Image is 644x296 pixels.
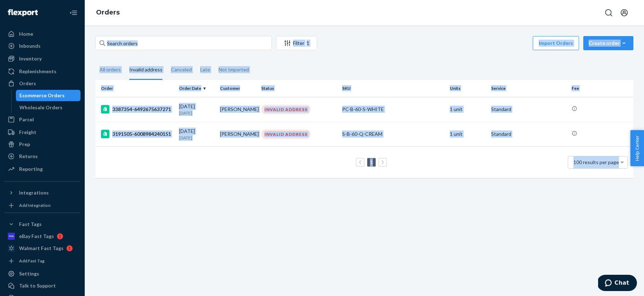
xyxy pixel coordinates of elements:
div: Add Fast Tag [19,258,44,264]
a: Parcel [4,114,80,125]
td: [PERSON_NAME] [217,122,258,146]
div: Create order [589,40,628,47]
a: Replenishments [4,66,80,77]
th: Units [447,80,488,97]
a: Freight [4,127,80,138]
th: Fee [569,80,633,97]
a: Home [4,28,80,40]
th: SKU [339,80,447,97]
button: Help Center [630,130,644,166]
a: eBay Fast Tags [4,231,80,242]
div: 3191505-6008984240151 [101,130,173,138]
button: Import Orders [533,36,579,50]
div: Add Integration [19,202,50,208]
ol: breadcrumbs [90,2,125,23]
div: Freight [19,129,36,136]
div: Orders [19,80,36,87]
div: Home [19,30,33,37]
div: Inventory [19,55,42,62]
button: Talk to Support [4,280,80,291]
button: Create order [583,36,633,50]
div: Late [200,60,210,79]
div: Fast Tags [19,221,42,228]
p: [DATE] [179,110,215,116]
a: Ecommerce Orders [16,90,81,101]
div: Wholesale Orders [19,104,62,111]
th: Service [488,80,569,97]
a: Orders [96,8,120,16]
div: S-B-60-Q-CREAM [342,130,444,138]
button: Integrations [4,187,80,198]
div: Customer [220,85,256,91]
div: Canceled [171,60,192,79]
a: Wholesale Orders [16,102,81,113]
a: Page 1 is your current page [369,159,374,165]
div: 1 [306,40,309,47]
button: Open account menu [617,6,631,20]
input: Search orders [95,36,272,50]
p: [DATE] [179,135,215,141]
div: INVALID ADDRESS [261,105,311,114]
div: Walmart Fast Tags [19,245,64,252]
div: INVALID ADDRESS [261,129,311,139]
div: [DATE] [179,103,215,116]
div: PC-B-60-S-WHITE [342,106,444,113]
a: Inbounds [4,40,80,52]
div: Not Imported [219,60,249,79]
div: eBay Fast Tags [19,233,54,240]
div: Ecommerce Orders [19,92,65,99]
div: [DATE] [179,128,215,141]
div: 3387354-6492675637271 [101,105,173,114]
div: Reporting [19,166,43,173]
div: Inbounds [19,42,41,50]
a: Returns [4,151,80,162]
div: All orders [100,60,121,79]
button: Open Search Box [602,6,616,20]
th: Order Date [176,80,217,97]
td: [PERSON_NAME] [217,97,258,122]
div: Replenishments [19,68,56,75]
div: Prep [19,141,30,148]
div: Filter [276,40,317,47]
td: 1 unit [447,97,488,122]
a: Reporting [4,163,80,175]
a: Orders [4,78,80,89]
div: Invalid address [129,60,162,80]
div: Talk to Support [19,282,56,289]
a: Add Integration [4,201,80,210]
div: Integrations [19,189,49,196]
button: Filter [276,36,317,50]
p: Standard [491,106,566,113]
a: Walmart Fast Tags [4,243,80,254]
div: Parcel [19,116,34,123]
span: 100 results per page [573,159,619,165]
img: Flexport logo [8,9,38,16]
div: Returns [19,153,38,160]
th: Order [95,80,176,97]
button: Fast Tags [4,219,80,230]
iframe: Opens a widget where you can chat to one of our agents [598,275,637,292]
a: Prep [4,139,80,150]
a: Inventory [4,53,80,64]
a: Add Fast Tag [4,257,80,265]
p: Standard [491,130,566,138]
td: 1 unit [447,122,488,146]
div: Settings [19,270,39,277]
button: Close Navigation [66,6,80,20]
a: Settings [4,268,80,279]
th: Status [258,80,339,97]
